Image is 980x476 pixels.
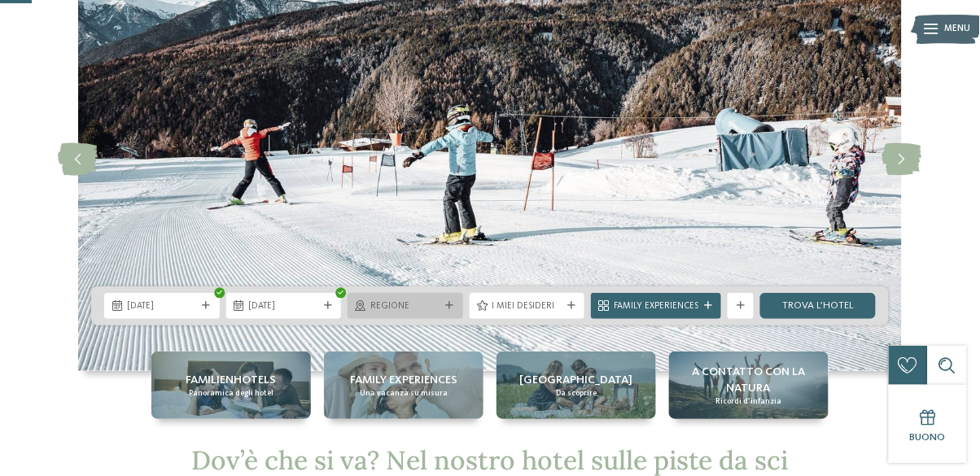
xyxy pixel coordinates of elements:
a: Hotel sulle piste da sci per bambini: divertimento senza confini [GEOGRAPHIC_DATA] Da scoprire [497,352,656,419]
span: Regione [370,300,440,313]
a: Hotel sulle piste da sci per bambini: divertimento senza confini Familienhotels Panoramica degli ... [151,352,311,419]
span: Panoramica degli hotel [189,388,273,399]
span: I miei desideri [492,300,562,313]
span: Family experiences [350,372,457,388]
span: Family Experiences [614,300,698,313]
span: Familienhotels [186,372,277,388]
span: A contatto con la natura [676,364,822,396]
a: Hotel sulle piste da sci per bambini: divertimento senza confini A contatto con la natura Ricordi... [669,352,829,419]
span: Una vacanza su misura [360,388,448,399]
span: [GEOGRAPHIC_DATA] [520,372,633,388]
span: Buono [910,432,946,443]
a: Hotel sulle piste da sci per bambini: divertimento senza confini Family experiences Una vacanza s... [324,352,483,419]
a: trova l’hotel [760,293,876,319]
a: Buono [889,385,967,463]
span: [DATE] [127,300,197,313]
span: Ricordi d’infanzia [716,396,782,407]
span: [DATE] [249,300,319,313]
span: Da scoprire [556,388,597,399]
